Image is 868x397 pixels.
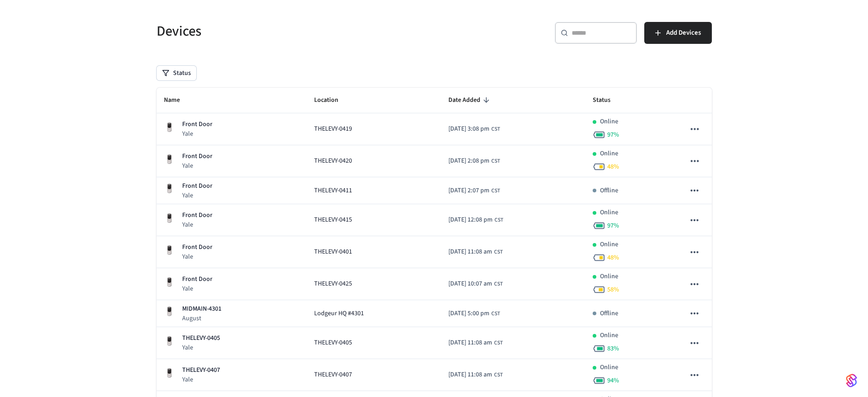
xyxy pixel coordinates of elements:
[164,368,175,379] img: Yale Assure Touchscreen Wifi Smart Lock, Satin Nickel, Front
[448,186,500,196] div: America/Guatemala
[164,306,175,317] img: Yale Assure Touchscreen Wifi Smart Lock, Satin Nickel, Front
[314,279,352,289] span: THELEVY-0425
[448,247,492,257] span: [DATE] 11:08 am
[494,280,503,288] span: CST
[600,149,618,159] p: Online
[448,156,500,166] div: America/Guatemala
[182,314,221,323] p: August
[494,216,503,224] span: CST
[448,124,489,134] span: [DATE] 3:08 pm
[607,162,619,171] span: 48 %
[164,213,175,224] img: Yale Assure Touchscreen Wifi Smart Lock, Satin Nickel, Front
[164,336,175,347] img: Yale Assure Touchscreen Wifi Smart Lock, Satin Nickel, Front
[314,338,352,348] span: THELEVY-0405
[314,370,352,380] span: THELEVY-0407
[314,124,352,134] span: THELEVY-0419
[164,183,175,194] img: Yale Assure Touchscreen Wifi Smart Lock, Satin Nickel, Front
[607,221,619,230] span: 97 %
[448,370,492,380] span: [DATE] 11:08 am
[600,208,618,217] p: Online
[182,304,221,314] p: MIDMAIN-4301
[593,93,622,107] span: Status
[600,240,618,249] p: Online
[448,309,500,318] div: America/Guatemala
[448,215,503,225] div: America/Guatemala
[494,371,503,379] span: CST
[182,375,220,384] p: Yale
[607,376,619,385] span: 94 %
[164,245,175,256] img: Yale Assure Touchscreen Wifi Smart Lock, Satin Nickel, Front
[182,220,212,229] p: Yale
[182,284,212,293] p: Yale
[314,156,352,166] span: THELEVY-0420
[600,309,618,318] p: Offline
[182,333,220,343] p: THELEVY-0405
[182,365,220,375] p: THELEVY-0407
[600,272,618,281] p: Online
[448,338,492,348] span: [DATE] 11:08 am
[607,130,619,139] span: 97 %
[491,157,500,165] span: CST
[182,120,212,129] p: Front Door
[448,247,503,257] div: America/Guatemala
[164,122,175,133] img: Yale Assure Touchscreen Wifi Smart Lock, Satin Nickel, Front
[164,93,192,107] span: Name
[182,161,212,170] p: Yale
[607,285,619,294] span: 58 %
[491,187,500,195] span: CST
[600,186,618,196] p: Offline
[600,117,618,127] p: Online
[314,215,352,225] span: THELEVY-0415
[644,22,712,44] button: Add Devices
[314,186,352,196] span: THELEVY-0411
[666,27,701,39] span: Add Devices
[182,343,220,352] p: Yale
[448,215,493,225] span: [DATE] 12:08 pm
[182,275,212,284] p: Front Door
[494,339,503,347] span: CST
[448,124,500,134] div: America/Guatemala
[448,370,503,380] div: America/Guatemala
[182,243,212,252] p: Front Door
[182,252,212,261] p: Yale
[448,186,489,196] span: [DATE] 2:07 pm
[448,309,489,318] span: [DATE] 5:00 pm
[182,211,212,220] p: Front Door
[164,154,175,165] img: Yale Assure Touchscreen Wifi Smart Lock, Satin Nickel, Front
[314,247,352,257] span: THELEVY-0401
[448,156,489,166] span: [DATE] 2:08 pm
[607,253,619,262] span: 48 %
[600,331,618,340] p: Online
[448,338,503,348] div: America/Guatemala
[182,181,212,191] p: Front Door
[491,125,500,133] span: CST
[314,93,350,107] span: Location
[448,279,503,289] div: America/Guatemala
[314,309,364,318] span: Lodgeur HQ #4301
[182,129,212,138] p: Yale
[164,277,175,288] img: Yale Assure Touchscreen Wifi Smart Lock, Satin Nickel, Front
[182,191,212,200] p: Yale
[494,248,503,256] span: CST
[448,93,492,107] span: Date Added
[491,310,500,318] span: CST
[182,152,212,161] p: Front Door
[157,22,429,41] h5: Devices
[846,373,857,388] img: SeamLogoGradient.69752ec5.svg
[157,66,196,80] button: Status
[448,279,492,289] span: [DATE] 10:07 am
[600,363,618,372] p: Online
[607,344,619,353] span: 83 %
